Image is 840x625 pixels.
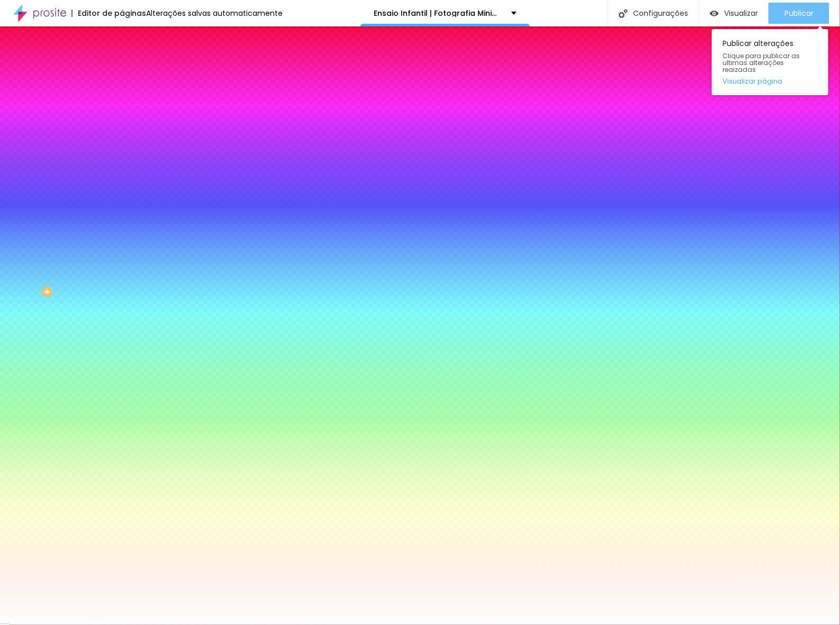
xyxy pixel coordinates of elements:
[722,52,818,73] span: Clique para publicar as ultimas alterações reaizadas
[769,3,829,24] button: Publicar
[699,3,769,24] button: Visualizar
[784,9,814,17] span: Publicar
[619,9,628,18] img: Icone
[71,10,146,17] div: Editor de páginas
[722,78,818,85] a: Visualizar página
[146,10,283,17] div: Alterações salvas automaticamente
[712,29,828,95] div: Publicar alterações
[374,10,503,17] p: Ensaio Infantil | Fotografia Minimalista e Afetiva
[710,9,719,18] img: view-1.svg
[724,9,758,17] span: Visualizar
